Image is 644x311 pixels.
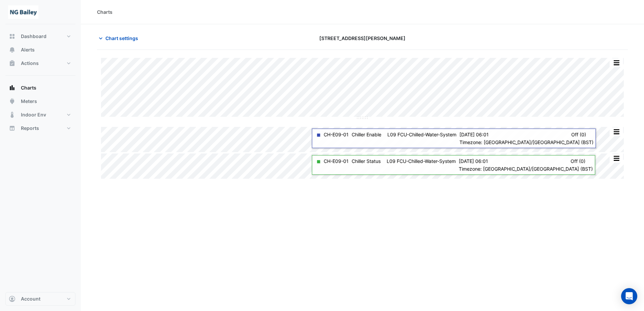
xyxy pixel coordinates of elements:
button: Actions [5,57,75,70]
button: More Options [610,128,623,136]
span: Alerts [21,46,35,53]
div: Charts [97,8,112,15]
button: Dashboard [5,30,75,43]
app-icon: Alerts [9,46,15,53]
span: Reports [21,125,39,132]
span: [STREET_ADDRESS][PERSON_NAME] [319,35,406,42]
span: Charts [21,84,36,91]
app-icon: Dashboard [9,33,15,40]
span: Actions [21,60,39,67]
app-icon: Actions [9,60,15,67]
app-icon: Reports [9,125,15,132]
button: Account [5,292,75,306]
button: Meters [5,95,75,108]
app-icon: Charts [9,84,15,91]
span: Dashboard [21,33,46,40]
button: Chart settings [97,32,142,44]
button: Indoor Env [5,108,75,122]
button: More Options [610,154,623,163]
span: Indoor Env [21,111,46,118]
button: More Options [610,59,623,67]
span: Account [21,296,40,302]
button: Charts [5,81,75,95]
img: Company Logo [8,5,38,19]
button: Reports [5,122,75,135]
span: Chart settings [105,35,138,42]
span: Meters [21,98,37,105]
div: Open Intercom Messenger [621,288,637,304]
app-icon: Meters [9,98,15,105]
button: Alerts [5,43,75,57]
app-icon: Indoor Env [9,111,15,118]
